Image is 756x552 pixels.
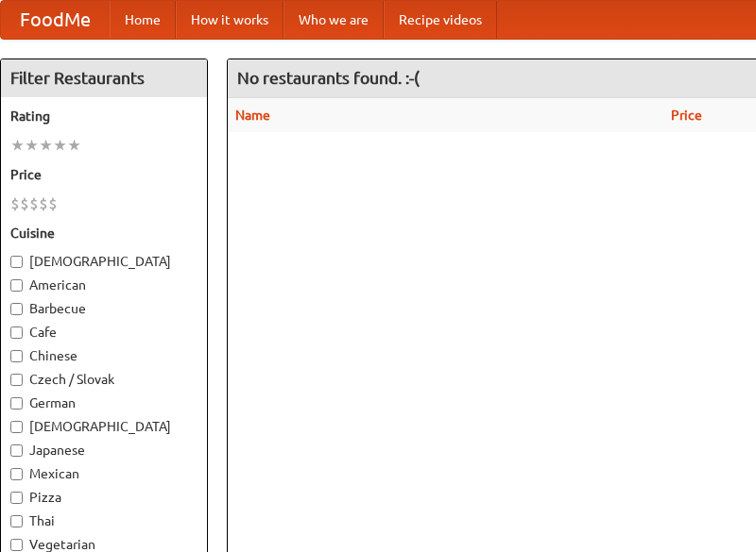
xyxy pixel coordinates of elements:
li: $ [20,193,29,214]
input: American [10,279,23,292]
label: Japanese [10,441,198,460]
label: Czech / Slovak [10,370,198,389]
a: Recipe videos [384,1,497,39]
label: Cafe [10,323,198,342]
input: [DEMOGRAPHIC_DATA] [10,421,23,433]
label: Pizza [10,488,198,507]
label: Thai [10,511,198,530]
li: $ [39,193,48,214]
input: Pizza [10,492,23,504]
input: Thai [10,515,23,527]
input: Vegetarian [10,539,23,551]
label: [DEMOGRAPHIC_DATA] [10,417,198,436]
label: Chinese [10,346,198,365]
input: Czech / Slovak [10,374,23,386]
li: ★ [10,135,25,156]
a: Home [110,1,176,39]
label: German [10,393,198,412]
li: ★ [39,135,53,156]
li: ★ [25,135,39,156]
li: $ [29,193,39,214]
input: German [10,397,23,410]
a: Name [235,108,270,123]
ng-pluralize: No restaurants found. :-( [237,69,420,87]
input: Barbecue [10,303,23,315]
input: Chinese [10,350,23,362]
h5: Price [10,165,198,184]
label: Mexican [10,464,198,483]
h5: Rating [10,107,198,125]
h5: Cuisine [10,224,198,243]
a: FoodMe [1,1,110,39]
li: ★ [53,135,67,156]
input: [DEMOGRAPHIC_DATA] [10,256,23,268]
a: Who we are [283,1,384,39]
a: How it works [176,1,283,39]
li: $ [10,193,20,214]
h4: Filter Restaurants [1,59,207,97]
input: Mexican [10,468,23,480]
label: Barbecue [10,299,198,318]
li: ★ [67,135,81,156]
input: Japanese [10,444,23,457]
a: Price [671,108,702,123]
label: American [10,276,198,294]
input: Cafe [10,326,23,339]
label: [DEMOGRAPHIC_DATA] [10,252,198,271]
li: $ [48,193,58,214]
